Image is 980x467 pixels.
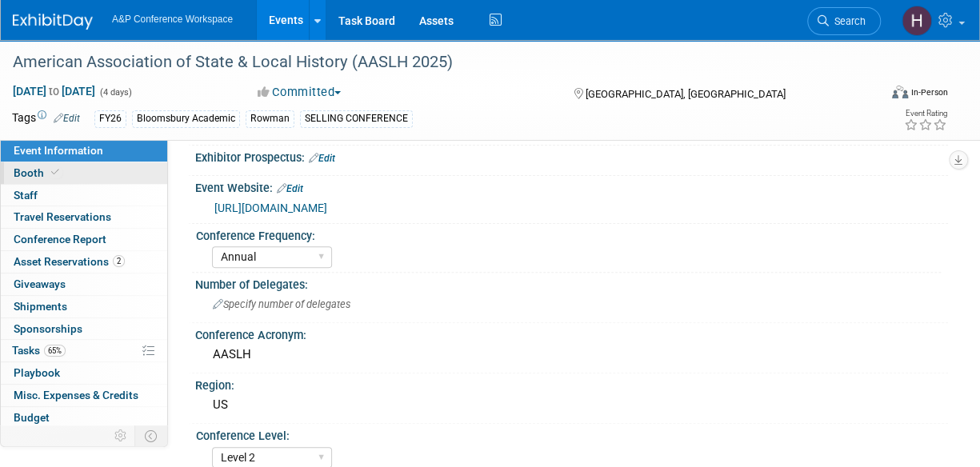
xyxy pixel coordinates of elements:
[1,162,167,184] a: Booth
[277,183,303,194] a: Edit
[14,166,62,179] span: Booth
[1,273,167,295] a: Giveaways
[13,14,93,30] img: ExhibitDay
[54,113,80,124] a: Edit
[7,48,868,77] div: American Association of State & Local History (AASLH 2025)
[195,373,948,393] div: Region:
[892,86,908,98] img: Format-Inperson.png
[1,206,167,228] a: Travel Reservations
[1,362,167,384] a: Playbook
[1,318,167,340] a: Sponsorships
[14,255,125,268] span: Asset Reservations
[195,273,948,293] div: Number of Delegates:
[195,176,948,197] div: Event Website:
[14,411,50,424] span: Budget
[1,407,167,429] a: Budget
[196,424,941,444] div: Conference Level:
[44,345,66,357] span: 65%
[1,229,167,250] a: Conference Report
[14,144,103,157] span: Event Information
[1,385,167,406] a: Misc. Expenses & Credits
[902,6,932,36] img: Hannah Siegel
[1,296,167,317] a: Shipments
[46,85,62,98] span: to
[196,224,941,244] div: Conference Frequency:
[14,210,111,223] span: Travel Reservations
[213,298,350,310] span: Specify number of delegates
[300,110,413,127] div: SELLING CONFERENCE
[904,110,947,118] div: Event Rating
[214,202,327,214] a: [URL][DOMAIN_NAME]
[51,168,59,177] i: Booth reservation complete
[14,389,138,401] span: Misc. Expenses & Credits
[1,140,167,162] a: Event Information
[309,153,335,164] a: Edit
[195,323,948,343] div: Conference Acronym:
[14,233,106,245] span: Conference Report
[207,342,936,367] div: AASLH
[98,87,132,98] span: (4 days)
[246,110,294,127] div: Rowman
[14,366,60,379] span: Playbook
[207,393,936,417] div: US
[12,110,80,128] td: Tags
[812,83,948,107] div: Event Format
[195,146,948,166] div: Exhibitor Prospectus:
[807,7,881,35] a: Search
[1,340,167,361] a: Tasks65%
[132,110,240,127] div: Bloomsbury Academic
[1,185,167,206] a: Staff
[1,251,167,273] a: Asset Reservations2
[112,14,233,25] span: A&P Conference Workspace
[829,15,866,27] span: Search
[12,344,66,357] span: Tasks
[910,86,948,98] div: In-Person
[107,425,135,446] td: Personalize Event Tab Strip
[135,425,168,446] td: Toggle Event Tabs
[12,84,96,98] span: [DATE] [DATE]
[14,322,82,335] span: Sponsorships
[252,84,347,101] button: Committed
[113,255,125,267] span: 2
[586,88,786,100] span: [GEOGRAPHIC_DATA], [GEOGRAPHIC_DATA]
[14,277,66,290] span: Giveaways
[14,189,38,202] span: Staff
[94,110,126,127] div: FY26
[14,300,67,313] span: Shipments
